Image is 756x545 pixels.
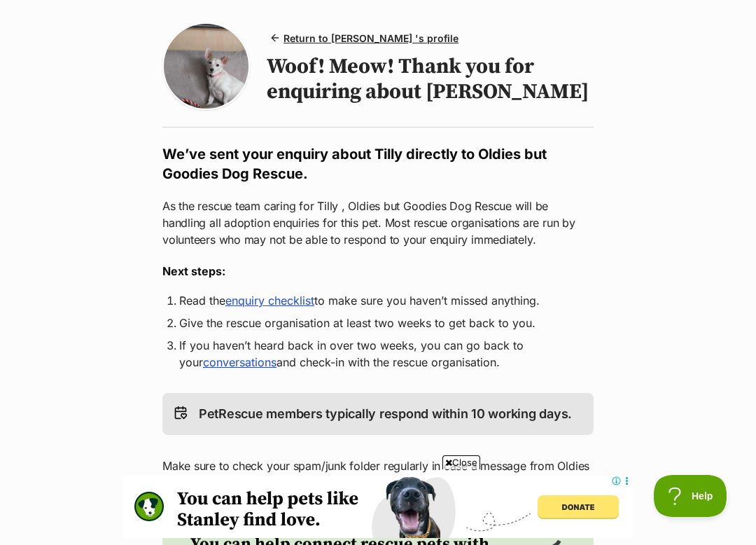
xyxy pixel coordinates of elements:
[283,31,458,46] span: Return to [PERSON_NAME] 's profile
[179,315,577,331] li: Give the rescue organisation at least two weeks to get back to you.
[164,24,248,109] img: Photo of Tilly
[162,263,594,280] h3: Next steps:
[162,144,594,184] h2: We’ve sent your enquiry about Tilly directly to Oldies but Goodies Dog Rescue.
[203,355,276,369] a: conversations
[267,54,594,104] h1: Woof! Meow! Thank you for enquiring about [PERSON_NAME]
[179,337,577,371] li: If you haven’t heard back in over two weeks, you can go back to your and check-in with the rescue...
[225,294,314,308] a: enquiry checklist
[442,455,480,469] span: Close
[654,475,728,517] iframe: Help Scout Beacon - Open
[123,475,633,538] iframe: Advertisement
[162,198,594,248] p: As the rescue team caring for Tilly , Oldies but Goodies Dog Rescue will be handling all adoption...
[179,292,577,309] li: Read the to make sure you haven’t missed anything.
[162,457,594,491] p: Make sure to check your spam/junk folder regularly in case a message from Oldies but Goodies Dog ...
[199,404,572,424] p: PetRescue members typically respond within 10 working days.
[267,28,464,48] a: Return to [PERSON_NAME] 's profile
